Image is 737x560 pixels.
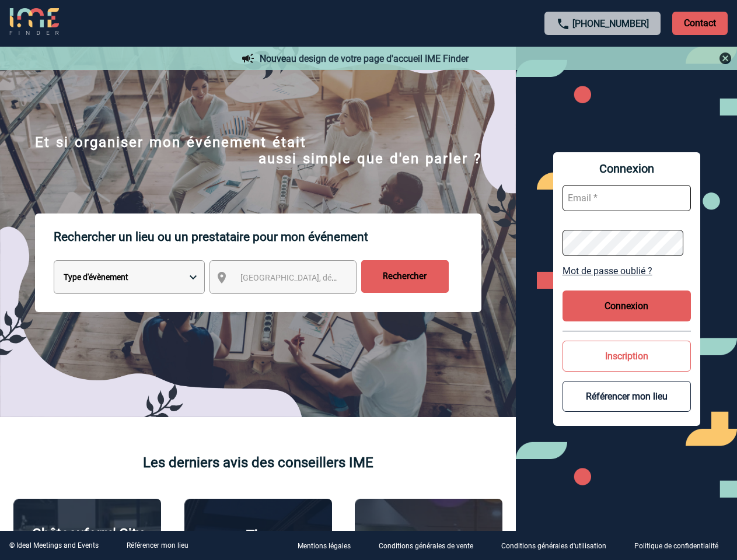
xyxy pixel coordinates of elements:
p: Conditions générales de vente [379,542,473,551]
p: The [GEOGRAPHIC_DATA] [191,527,326,560]
p: Mentions légales [298,542,351,551]
p: Conditions générales d'utilisation [501,542,606,551]
a: Conditions générales de vente [369,540,492,551]
a: Référencer mon lieu [127,541,188,549]
p: Politique de confidentialité [634,542,718,551]
a: Mentions légales [288,540,369,551]
div: © Ideal Meetings and Events [9,541,99,549]
a: Conditions générales d'utilisation [492,540,625,551]
a: Politique de confidentialité [625,540,737,551]
p: Contact [672,12,728,35]
p: Agence 2ISD [389,528,469,545]
p: Châteauform' City [GEOGRAPHIC_DATA] [20,526,155,558]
